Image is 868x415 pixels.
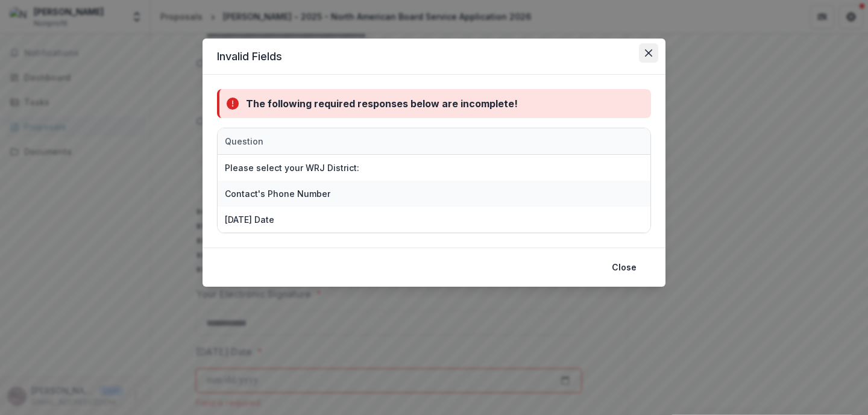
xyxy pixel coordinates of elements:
div: Question [218,128,519,154]
div: [DATE] Date [225,213,274,226]
div: Question [218,135,271,148]
header: Invalid Fields [203,39,665,75]
div: The following required responses below are incomplete! [246,96,518,111]
button: Close [605,258,644,277]
div: Contact's Phone Number [225,187,330,200]
div: Please select your WRJ District: [225,161,359,174]
button: Close [639,43,658,63]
